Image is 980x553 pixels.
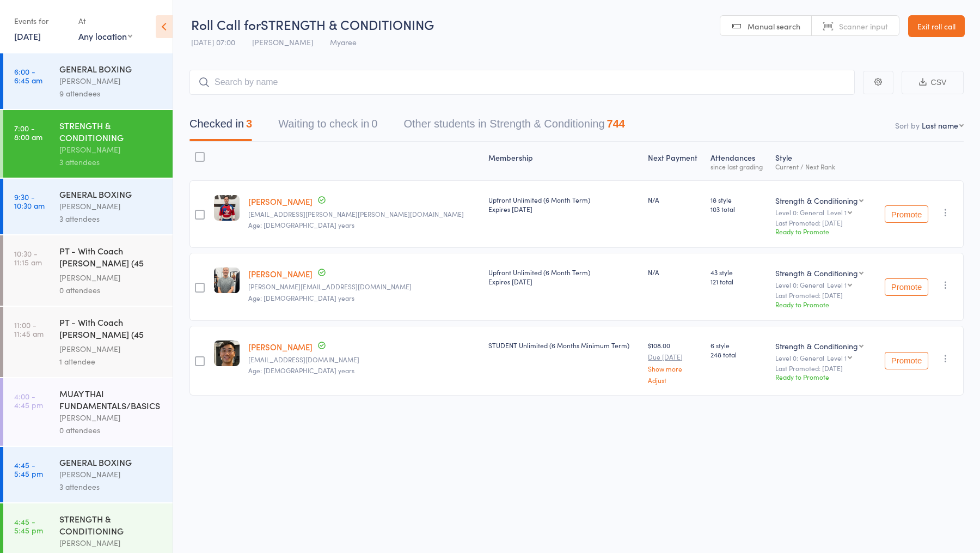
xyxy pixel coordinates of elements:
div: 744 [607,118,625,130]
div: [PERSON_NAME] [59,271,163,284]
div: Style [771,147,874,175]
div: Strength & Conditioning [775,341,858,351]
div: Next Payment [644,147,706,175]
button: Promote [885,278,928,296]
time: 4:00 - 4:45 pm [14,392,43,409]
div: 0 [371,118,377,130]
span: Roll Call for [191,15,261,33]
time: 4:45 - 5:45 pm [14,517,43,534]
div: 0 attendees [59,424,163,436]
a: 7:00 -8:00 amSTRENGTH & CONDITIONING[PERSON_NAME]3 attendees [3,110,173,178]
a: Adjust [648,376,701,384]
button: Waiting to check in0 [278,112,377,141]
div: Current / Next Rank [775,163,870,170]
div: PT - With Coach [PERSON_NAME] (45 minutes) [59,245,163,271]
div: Level 0: General [775,281,870,288]
div: Level 1 [827,354,847,361]
span: STRENGTH & CONDITIONING [261,15,434,33]
time: 7:00 - 8:00 am [14,124,42,141]
div: Membership [484,147,644,175]
button: Promote [885,352,928,369]
a: 9:30 -10:30 amGENERAL BOXING[PERSON_NAME]3 attendees [3,179,173,234]
a: Exit roll call [908,15,965,37]
div: Upfront Unlimited (6 Month Term) [488,268,640,286]
img: image1727256863.png [214,195,240,221]
div: 0 attendees [59,284,163,296]
a: Show more [648,365,701,372]
span: Scanner input [839,21,888,32]
div: 3 attendees [59,481,163,493]
div: [PERSON_NAME] [59,143,163,156]
div: PT - With Coach [PERSON_NAME] (45 minutes) [59,316,163,343]
label: Sort by [895,120,920,131]
time: 10:30 - 11:15 am [14,249,42,266]
small: Last Promoted: [DATE] [775,291,870,299]
div: Atten­dances [706,147,771,175]
div: Expires [DATE] [488,204,640,214]
span: 18 style [710,195,767,204]
time: 11:00 - 11:45 am [14,320,44,338]
a: 11:00 -11:45 amPT - With Coach [PERSON_NAME] (45 minutes)[PERSON_NAME]1 attendee [3,307,173,377]
div: Level 1 [827,281,847,288]
div: Any location [78,30,132,42]
div: GENERAL BOXING [59,188,163,200]
div: GENERAL BOXING [59,456,163,468]
small: Last Promoted: [DATE] [775,219,870,227]
div: N/A [648,268,701,277]
time: 4:45 - 5:45 pm [14,460,43,478]
button: CSV [902,71,964,94]
span: Manual search [748,21,800,32]
span: 103 total [710,204,767,214]
div: [PERSON_NAME] [59,200,163,212]
small: Due [DATE] [648,353,701,361]
a: [PERSON_NAME] [248,341,313,353]
div: STRENGTH & CONDITIONING [59,513,163,537]
span: Age: [DEMOGRAPHIC_DATA] years [248,293,354,302]
div: Strength & Conditioning [775,195,858,206]
div: since last grading [710,163,767,170]
time: 6:00 - 6:45 am [14,67,42,84]
button: Promote [885,205,928,223]
a: [PERSON_NAME] [248,268,313,279]
button: Other students in Strength & Conditioning744 [403,112,625,141]
div: [PERSON_NAME] [59,537,163,549]
div: Ready to Promote [775,372,870,381]
span: 6 style [710,341,767,350]
div: Events for [14,12,68,30]
small: Last Promoted: [DATE] [775,364,870,372]
div: [PERSON_NAME] [59,468,163,481]
div: Level 0: General [775,354,870,361]
div: Upfront Unlimited (6 Month Term) [488,195,640,214]
div: Strength & Conditioning [775,268,858,278]
div: Ready to Promote [775,300,870,309]
div: 1 attendee [59,355,163,368]
small: jack.samuel.hallam@gmail.com [248,210,479,218]
div: $108.00 [648,341,701,384]
span: 248 total [710,350,767,359]
div: STRENGTH & CONDITIONING [59,119,163,143]
a: 6:00 -6:45 amGENERAL BOXING[PERSON_NAME]9 attendees [3,53,173,109]
small: edwardh@raffecapital.com [248,283,479,290]
span: [DATE] 07:00 [191,37,235,47]
div: Ready to Promote [775,227,870,236]
div: GENERAL BOXING [59,63,163,75]
div: [PERSON_NAME] [59,75,163,87]
div: MUAY THAI FUNDAMENTALS/BASICS [59,387,163,411]
div: [PERSON_NAME] [59,343,163,355]
input: Search by name [189,70,855,95]
div: At [78,12,132,30]
button: Checked in3 [189,112,252,141]
a: [DATE] [14,30,41,42]
div: Expires [DATE] [488,277,640,286]
span: [PERSON_NAME] [252,37,313,47]
a: [PERSON_NAME] [248,196,313,207]
div: Level 1 [827,209,847,216]
small: tyan80@gmail.com [248,356,479,363]
span: Myaree [330,37,357,47]
div: N/A [648,195,701,204]
div: [PERSON_NAME] [59,411,163,424]
div: 9 attendees [59,87,163,100]
span: Age: [DEMOGRAPHIC_DATA] years [248,220,354,229]
time: 9:30 - 10:30 am [14,192,45,210]
span: 121 total [710,277,767,286]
